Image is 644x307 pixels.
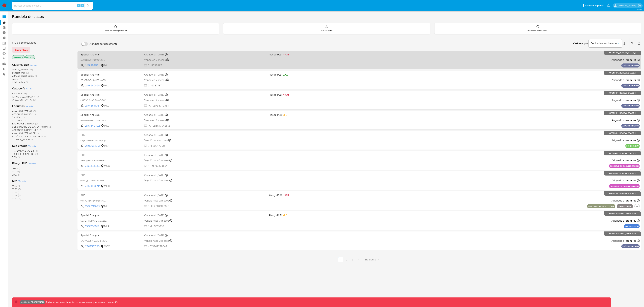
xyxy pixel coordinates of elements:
[45,301,119,304] p: Todas las acciones impactan usuarios reales, proceda con precaución.
[77,4,80,7] span: ⌥
[85,3,91,8] button: search-icon
[585,4,604,7] span: Accesos rápidos
[638,4,641,7] a: Salir
[12,4,93,8] input: Buscar usuario o caso...
[618,4,637,7] p: leandrojossue.ramirez@mercadolibre.com.co
[82,4,83,7] span: s
[21,301,44,303] p: Ambiente: PRODUCCIÓN
[607,4,610,7] a: Notificaciones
